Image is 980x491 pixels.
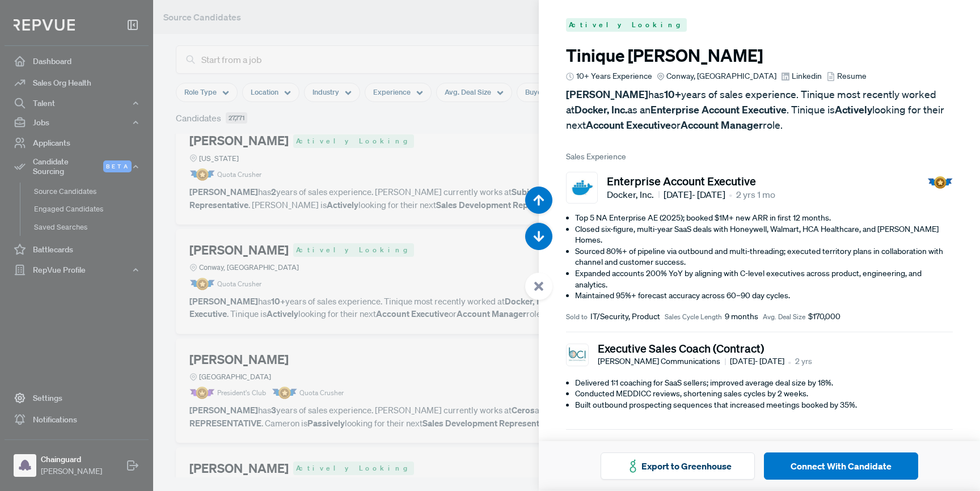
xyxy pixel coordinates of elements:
li: Closed six-figure, multi-year SaaS deals with Honeywell, Walmart, HCA Healthcare, and [PERSON_NAM... [575,224,953,246]
span: 2 yrs 1 mo [736,188,775,201]
strong: Account Executive [586,118,671,132]
article: • [729,188,732,201]
span: 10+ Years Experience [576,70,652,82]
a: Resume [826,70,867,82]
span: Resume [837,70,867,82]
strong: Account Manager [681,118,763,132]
span: Linkedin [792,70,822,82]
span: [PERSON_NAME] Communications [598,355,726,367]
li: Delivered 1:1 coaching for SaaS sellers; improved average deal size by 18%. [575,378,953,389]
img: Quota Badge [927,176,953,189]
li: Sourced 80%+ of pipeline via outbound and multi-threading; executed territory plans in collaborat... [575,246,953,268]
h3: Tinique [PERSON_NAME] [566,45,953,66]
span: [DATE] - [DATE] [664,188,725,201]
li: Maintained 95%+ forecast accuracy across 60–90 day cycles. [575,290,953,302]
span: [DATE] - [DATE] [730,355,784,367]
li: Conducted MEDDICC reviews, shortening sales cycles by 2 weeks. [575,388,953,400]
h5: Director, Enterprise Revenue Enablement [598,439,808,452]
article: • [788,355,791,369]
span: Sold to [566,312,588,322]
span: Conway, [GEOGRAPHIC_DATA] [666,70,776,82]
span: Sales Cycle Length [665,312,722,322]
strong: Docker, Inc. [575,103,627,116]
h5: Enterprise Account Executive [607,174,775,188]
li: Expanded accounts 200% YoY by aligning with C-level executives across product, engineering, and a... [575,268,953,290]
button: Connect With Candidate [764,452,918,480]
h5: Executive Sales Coach (Contract) [598,341,812,355]
span: $170,000 [808,311,840,323]
li: Built outbound prospecting sequences that increased meetings booked by 35%. [575,400,953,411]
li: Top 5 NA Enterprise AE (2025); booked $1M+ new ARR in first 12 months. [575,213,953,224]
img: Docker [569,175,595,201]
a: Linkedin [781,70,822,82]
strong: 10+ [664,88,681,101]
span: IT/Security, Product [590,311,660,323]
strong: Enterprise Account Executive [650,103,787,116]
button: Export to Greenhouse [601,452,755,480]
span: 9 months [725,311,758,323]
strong: Actively [835,103,872,116]
strong: [PERSON_NAME] [566,88,648,101]
img: Baker Communications, Inc. [568,345,587,364]
p: has years of sales experience. Tinique most recently worked at as an . Tinique is looking for the... [566,87,953,133]
span: Actively Looking [566,18,687,32]
span: 2 yrs [795,355,812,367]
span: Avg. Deal Size [763,312,805,322]
span: Sales Experience [566,151,953,163]
span: Docker, Inc. [607,188,660,201]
